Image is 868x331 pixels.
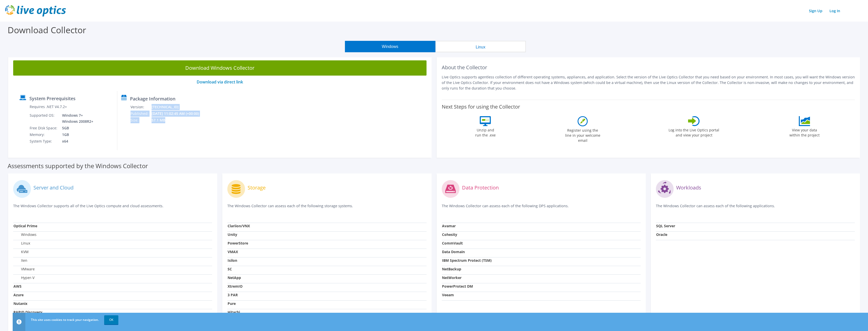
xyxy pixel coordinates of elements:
[564,126,602,143] label: Register using the line in your welcome email
[442,249,465,254] strong: Data Domain
[228,241,248,246] strong: PowerStore
[228,301,236,306] strong: Pure
[130,104,151,110] td: Version:
[442,258,492,263] strong: IBM Spectrum Protect (TSM)
[29,138,58,145] td: System Type:
[228,310,240,315] strong: Hitachi
[228,284,243,289] strong: XtremIO
[228,232,237,237] strong: Unity
[442,223,456,228] strong: Avamar
[668,126,719,138] label: Log into the Live Optics portal and view your project
[462,185,499,190] label: Data Protection
[31,318,99,322] span: This site uses cookies to track your navigation.
[442,74,855,91] p: Live Optics supports agentless collection of different operating systems, appliances, and applica...
[5,5,66,16] img: live_optics_svg.svg
[442,275,461,280] strong: NetWorker
[104,315,118,324] a: OK
[227,203,426,214] p: The Windows Collector can assess each of the following storage systems.
[228,258,237,263] strong: Isilon
[151,110,206,117] td: [DATE] 11:02:45 AM (+00:00)
[827,7,843,14] a: Log In
[656,223,675,228] strong: SQL Server
[656,203,855,214] p: The Windows Collector can assess each of the following applications.
[228,275,241,280] strong: NetApp
[151,104,206,110] td: [TECHNICAL_ID]
[13,241,30,246] label: Linux
[13,284,22,289] strong: AWS
[442,241,463,246] strong: CommVault
[786,126,823,138] label: View your data within the project
[13,310,42,315] strong: RAPID Discovery
[13,249,29,254] label: KVM
[13,232,36,237] label: Windows
[442,284,473,289] strong: PowerProtect DM
[197,79,243,85] a: Download via direct link
[30,104,67,109] label: Requires .NET V4.7.2+
[442,267,461,271] strong: NetBackup
[442,64,855,71] h2: About the Collector
[228,223,250,228] strong: Clariion/VNX
[13,258,27,263] label: Xen
[442,292,454,297] strong: Veeam
[13,301,27,306] strong: Nutanix
[58,125,94,131] td: 5GB
[442,203,641,214] p: The Windows Collector can assess each of the following DPS applications.
[8,24,86,36] label: Download Collector
[8,163,148,168] label: Assessments supported by the Windows Collector
[58,112,94,125] td: Windows 7+ Windows 2008R2+
[13,292,24,297] strong: Azure
[13,203,212,214] p: The Windows Collector supports all of the Live Optics compute and cloud assessments.
[435,41,526,52] button: Linux
[345,41,435,52] button: Windows
[656,232,667,237] strong: Oracle
[228,267,232,271] strong: SC
[130,117,151,124] td: Size:
[13,60,427,76] a: Download Windows Collector
[228,249,238,254] strong: VMAX
[474,126,497,138] label: Unzip and run the .exe
[442,232,457,237] strong: Cohesity
[806,7,825,14] a: Sign Up
[29,125,58,131] td: Free Disk Space:
[151,117,206,124] td: 57.1 MB
[676,185,701,190] label: Workloads
[130,96,175,101] label: Package Information
[248,185,266,190] label: Storage
[58,138,94,145] td: x64
[228,292,238,297] strong: 3 PAR
[29,112,58,125] td: Supported OS:
[13,223,37,228] strong: Optical Prime
[130,110,151,117] td: Published:
[29,96,76,101] label: System Prerequisites
[29,131,58,138] td: Memory:
[58,131,94,138] td: 1GB
[33,185,73,190] label: Server and Cloud
[442,104,520,110] label: Next Steps for using the Collector
[13,267,35,272] label: VMware
[13,275,34,280] label: Hyper-V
